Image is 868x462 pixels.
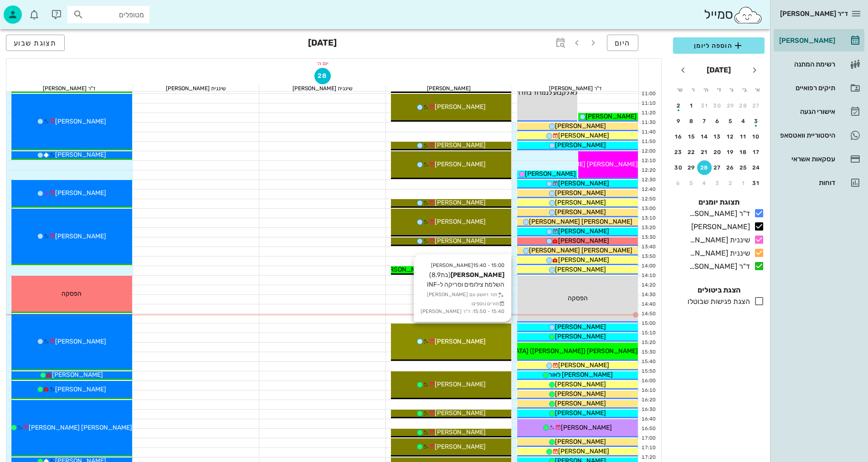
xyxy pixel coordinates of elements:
[774,77,864,99] a: תיקים רפואיים
[639,215,657,222] div: 13:10
[726,82,738,98] th: ג׳
[684,149,699,155] div: 22
[639,301,657,308] div: 14:40
[639,234,657,241] div: 13:30
[774,53,864,75] a: רשימת המתנה
[697,145,712,159] button: 21
[686,208,750,219] div: ד"ר [PERSON_NAME]
[749,103,764,109] div: 27
[671,103,686,109] div: 2
[558,361,609,369] span: [PERSON_NAME]
[55,232,106,240] span: [PERSON_NAME]
[710,160,725,175] button: 27
[639,90,657,98] div: 11:00
[639,157,657,165] div: 12:10
[671,164,686,171] div: 30
[6,59,638,68] div: יום ה׳
[435,199,486,206] span: [PERSON_NAME]
[464,347,638,355] span: [PERSON_NAME] ([PERSON_NAME]) [GEOGRAPHIC_DATA]
[639,205,657,213] div: 13:00
[639,253,657,261] div: 13:50
[639,406,657,414] div: 16:30
[774,148,864,170] a: עסקאות אשראי
[435,338,486,345] span: [PERSON_NAME]
[736,176,751,190] button: 1
[684,133,699,140] div: 15
[29,424,132,431] span: [PERSON_NAME] [PERSON_NAME]
[496,89,577,97] span: לא לקבוע לנמרוד בחדר טיפולים
[607,35,638,51] button: היום
[713,82,724,98] th: ד׳
[673,285,765,296] h4: הצגת ביטולים
[639,138,657,146] div: 11:50
[639,186,657,194] div: 12:40
[684,176,699,190] button: 5
[639,387,657,395] div: 16:10
[749,145,764,159] button: 17
[777,37,835,44] div: [PERSON_NAME]
[749,129,764,144] button: 10
[55,118,106,125] span: [PERSON_NAME]
[697,103,712,109] div: 31
[639,320,657,328] div: 15:00
[259,86,385,91] div: שיננית [PERSON_NAME]
[558,180,609,187] span: [PERSON_NAME]
[671,114,686,128] button: 9
[639,262,657,270] div: 14:00
[774,124,864,146] a: היסטוריית וואטסאפ
[736,164,751,171] div: 25
[671,118,686,124] div: 9
[133,86,259,91] div: שיננית [PERSON_NAME]
[639,176,657,184] div: 12:30
[749,114,764,128] button: 3
[555,409,606,417] span: [PERSON_NAME]
[386,86,512,91] div: [PERSON_NAME]
[529,218,632,226] span: [PERSON_NAME] [PERSON_NAME]
[684,180,699,186] div: 5
[555,323,606,331] span: [PERSON_NAME]
[680,40,757,51] span: הוספה ליומן
[671,129,686,144] button: 16
[586,113,637,120] span: [PERSON_NAME]
[435,103,486,111] span: [PERSON_NAME]
[308,35,337,53] h3: [DATE]
[777,61,835,68] div: רשימת המתנה
[639,282,657,289] div: 14:20
[639,128,657,136] div: 11:40
[710,176,725,190] button: 3
[723,164,738,171] div: 26
[315,72,330,80] span: 28
[736,114,751,128] button: 4
[671,133,686,140] div: 16
[697,149,712,155] div: 21
[639,310,657,318] div: 14:50
[55,338,106,345] span: [PERSON_NAME]
[558,256,609,264] span: [PERSON_NAME]
[723,149,738,155] div: 19
[55,385,106,393] span: [PERSON_NAME]
[14,39,57,47] span: תצוגת שבוע
[736,180,751,186] div: 1
[549,371,613,379] span: [PERSON_NAME] לאור
[687,82,699,98] th: ו׳
[723,160,738,175] button: 26
[723,103,738,109] div: 29
[739,82,750,98] th: ב׳
[723,114,738,128] button: 5
[736,145,751,159] button: 18
[749,133,764,140] div: 10
[671,149,686,155] div: 23
[774,30,864,51] a: [PERSON_NAME]
[555,380,606,388] span: [PERSON_NAME]
[777,155,835,163] div: עסקאות אשראי
[671,160,686,175] button: 30
[6,35,65,51] button: תצוגת שבוע
[639,100,657,108] div: 11:10
[435,409,486,417] span: [PERSON_NAME]
[435,141,486,149] span: [PERSON_NAME]
[777,108,835,115] div: אישורי הגעה
[558,227,609,235] span: [PERSON_NAME]
[686,248,750,259] div: שיננית [PERSON_NAME]
[710,98,725,113] button: 30
[710,103,725,109] div: 30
